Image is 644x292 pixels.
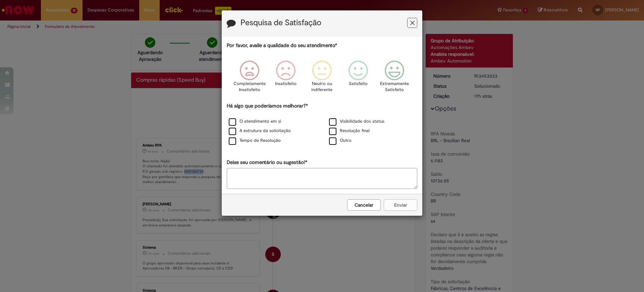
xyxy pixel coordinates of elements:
[269,55,303,101] div: Insatisfeito
[380,81,409,93] p: Extremamente Satisfeito
[347,199,381,211] button: Cancelar
[341,55,375,101] div: Satisfeito
[229,118,281,125] label: O atendimento em si
[275,81,297,87] p: Insatisfeito
[329,137,352,144] label: Outro
[227,102,417,146] div: Há algo que poderíamos melhorar?*
[227,159,307,166] label: Deixe seu comentário ou sugestão!*
[240,18,321,27] label: Pesquisa de Satisfação
[229,137,281,144] label: Tempo de Resolução
[329,118,384,125] label: Visibilidade dos status
[227,42,337,49] label: Por favor, avalie a qualidade do seu atendimento*
[229,128,291,134] label: A estrutura da solicitação
[310,81,334,93] p: Neutro ou indiferente
[305,55,339,101] div: Neutro ou indiferente
[232,55,266,101] div: Completamente Insatisfeito
[329,128,370,134] label: Resolução final
[377,55,412,101] div: Extremamente Satisfeito
[349,81,368,87] p: Satisfeito
[233,81,266,93] p: Completamente Insatisfeito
